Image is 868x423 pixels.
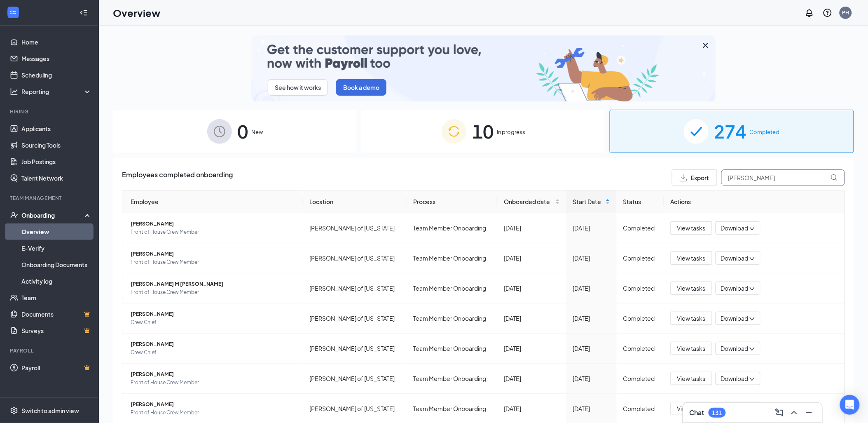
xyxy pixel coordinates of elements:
button: View tasks [671,282,712,295]
div: [DATE] [504,374,560,383]
svg: Minimize [804,408,814,418]
td: Team Member Onboarding [407,273,497,303]
span: View tasks [677,254,706,263]
td: Team Member Onboarding [407,334,497,364]
a: SurveysCrown [21,322,92,339]
button: View tasks [671,251,712,265]
button: ComposeMessage [773,406,786,419]
svg: Cross [701,40,711,50]
span: down [749,346,755,352]
span: Front of House Crew Member [131,258,296,266]
h3: Chat [690,408,704,417]
td: Team Member Onboarding [407,243,497,273]
td: Team Member Onboarding [407,364,497,394]
a: DocumentsCrown [21,306,92,322]
a: Activity log [21,273,92,289]
svg: ComposeMessage [774,408,784,418]
span: Crew Chief [131,318,296,327]
span: View tasks [677,344,706,353]
span: 10 [472,117,494,146]
a: E-Verify [21,240,92,256]
div: [DATE] [504,223,560,233]
td: [PERSON_NAME] of [US_STATE] [303,334,407,364]
span: [PERSON_NAME] [131,340,296,348]
svg: QuestionInfo [823,8,833,18]
th: Employee [122,190,303,213]
div: [DATE] [504,404,560,413]
div: Completed [623,374,657,383]
span: In progress [497,128,525,136]
td: [PERSON_NAME] of [US_STATE] [303,213,407,243]
div: 131 [712,409,722,416]
div: [DATE] [573,404,610,413]
span: Employees completed onboarding [122,169,233,186]
span: [PERSON_NAME] [131,220,296,228]
button: View tasks [671,312,712,325]
div: PH [842,9,849,16]
svg: ChevronUp [789,408,799,418]
span: New [252,128,263,136]
td: [PERSON_NAME] of [US_STATE] [303,364,407,394]
button: Export [672,169,717,186]
a: Onboarding Documents [21,256,92,273]
span: [PERSON_NAME] [131,310,296,318]
div: [DATE] [504,314,560,323]
span: View tasks [677,223,706,233]
div: [DATE] [573,344,610,353]
div: [DATE] [573,314,610,323]
span: Download [721,224,749,233]
span: Front of House Crew Member [131,409,296,417]
th: Status [617,190,664,213]
td: [PERSON_NAME] of [US_STATE] [303,303,407,334]
svg: Analysis [10,87,18,96]
div: Reporting [21,87,92,96]
a: Home [21,34,92,50]
div: Completed [623,254,657,263]
span: Front of House Crew Member [131,378,296,387]
a: Messages [21,50,92,67]
div: Open Intercom Messenger [840,395,860,415]
span: Onboarded date [504,197,554,206]
span: 274 [714,117,746,146]
span: [PERSON_NAME] M [PERSON_NAME] [131,280,296,288]
button: View tasks [671,402,712,415]
a: Team [21,289,92,306]
div: Completed [623,344,657,353]
span: Crew Chief [131,348,296,357]
div: [DATE] [504,254,560,263]
div: Switch to admin view [21,407,79,415]
th: Location [303,190,407,213]
svg: Notifications [805,8,814,18]
a: PayrollCrown [21,360,92,376]
svg: Collapse [80,9,88,17]
span: 0 [238,117,248,146]
div: Hiring [10,108,90,115]
span: down [749,286,755,292]
span: Download [721,374,749,383]
h1: Overview [113,6,160,20]
button: View tasks [671,372,712,385]
div: [DATE] [573,374,610,383]
input: Search by Name, Job Posting, or Process [721,169,845,186]
button: Minimize [802,406,816,419]
button: ChevronUp [788,406,801,419]
svg: Settings [10,407,18,415]
div: Onboarding [21,211,85,219]
div: [DATE] [573,254,610,263]
span: Completed [750,128,780,136]
div: Completed [623,314,657,323]
div: Completed [623,223,657,233]
button: See how it works [268,79,328,96]
span: View tasks [677,284,706,293]
div: [DATE] [573,223,610,233]
a: Scheduling [21,67,92,83]
div: [DATE] [504,344,560,353]
a: Job Postings [21,153,92,170]
span: down [749,316,755,322]
th: Process [407,190,497,213]
span: Download [721,284,749,293]
span: Front of House Crew Member [131,228,296,236]
span: [PERSON_NAME] [131,250,296,258]
div: [DATE] [504,284,560,293]
span: View tasks [677,404,706,413]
